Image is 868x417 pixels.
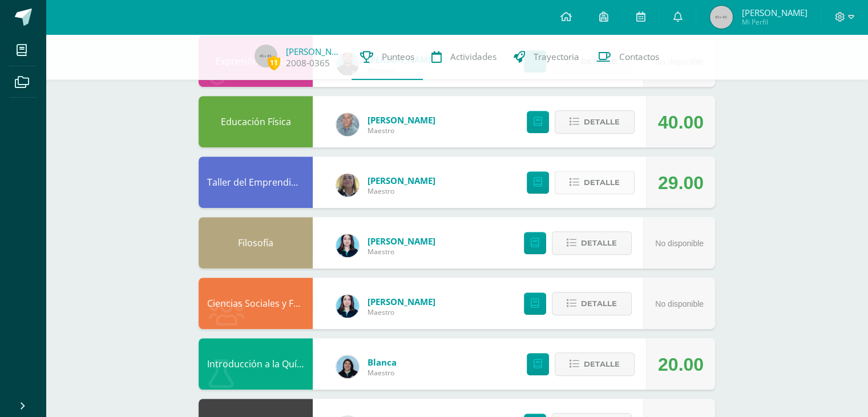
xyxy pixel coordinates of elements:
[619,51,659,63] span: Contactos
[581,232,617,254] span: Detalle
[584,354,620,375] span: Detalle
[368,296,435,307] a: [PERSON_NAME]
[352,34,423,80] a: Punteos
[552,231,632,255] button: Detalle
[450,51,496,63] span: Actividades
[368,368,397,378] span: Maestro
[655,299,704,308] span: No disponible
[534,51,579,63] span: Trayectoria
[368,307,435,317] span: Maestro
[655,239,704,248] span: No disponible
[286,46,343,57] a: [PERSON_NAME]
[368,175,435,186] a: [PERSON_NAME]
[658,157,704,209] div: 29.00
[555,171,635,194] button: Detalle
[505,34,588,80] a: Trayectoria
[741,7,807,18] span: [PERSON_NAME]
[423,34,505,80] a: Actividades
[336,234,359,257] img: cccdcb54ef791fe124cc064e0dd18e00.png
[584,111,620,133] span: Detalle
[658,339,704,390] div: 20.00
[581,293,617,314] span: Detalle
[552,292,632,315] button: Detalle
[336,295,359,318] img: cccdcb54ef791fe124cc064e0dd18e00.png
[268,55,280,70] span: 11
[199,217,313,268] div: Filosofía
[658,97,704,148] div: 40.00
[368,247,435,256] span: Maestro
[336,113,359,136] img: 4256d6e89954888fb00e40decb141709.png
[336,355,359,378] img: 6df1b4a1ab8e0111982930b53d21c0fa.png
[588,34,668,80] a: Contactos
[336,174,359,197] img: c96224e79309de7917ae934cbb5c0b01.png
[741,17,807,27] span: Mi Perfil
[555,110,635,134] button: Detalle
[382,51,414,63] span: Punteos
[555,352,635,376] button: Detalle
[286,57,330,69] a: 2008-0365
[368,114,435,126] a: [PERSON_NAME]
[199,278,313,329] div: Ciencias Sociales y Formación Ciudadana
[368,186,435,196] span: Maestro
[255,45,277,67] img: 45x45
[199,157,313,208] div: Taller del Emprendimiento
[199,338,313,390] div: Introducción a la Química
[584,172,620,193] span: Detalle
[368,126,435,135] span: Maestro
[710,6,733,29] img: 45x45
[368,235,435,247] a: [PERSON_NAME]
[368,356,397,368] a: Blanca
[199,96,313,147] div: Educación Física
